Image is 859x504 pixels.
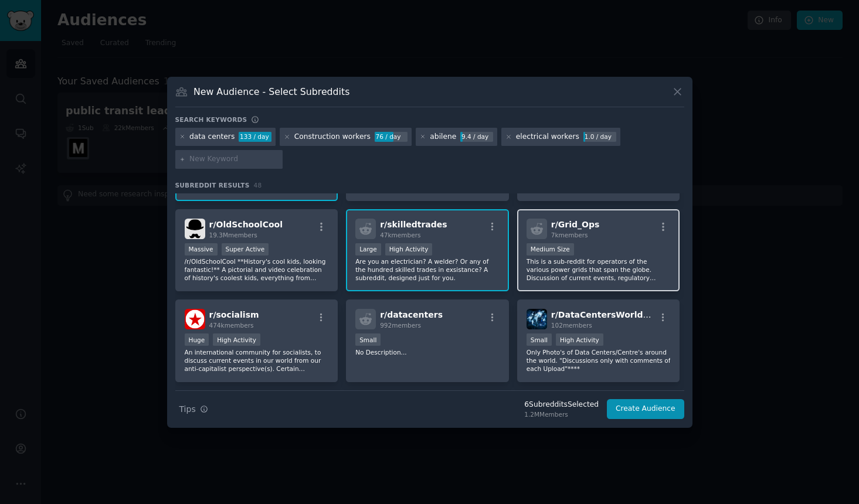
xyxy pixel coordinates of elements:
[185,348,329,373] p: An international community for socialists, to discuss current events in our world from our anti-c...
[527,243,574,256] div: Medium Size
[175,181,250,189] span: Subreddit Results
[551,220,600,229] span: r/ Grid_Ops
[524,410,599,418] div: 1.2M Members
[209,231,257,239] span: 19.3M members
[193,86,349,98] h3: New Audience - Select Subreddits
[380,322,421,329] span: 992 members
[179,403,196,416] span: Tips
[175,115,247,124] h3: Search keywords
[189,132,235,142] div: data centers
[222,243,269,256] div: Super Active
[209,310,259,319] span: r/ socialism
[375,132,408,142] div: 76 / day
[516,132,579,142] div: electrical workers
[189,154,279,165] input: New Keyword
[185,243,218,256] div: Massive
[355,257,500,282] p: Are you an electrician? A welder? Or any of the hundred skilled trades in exsistance? A subreddit...
[430,132,456,142] div: abilene
[254,182,262,189] span: 48
[213,333,260,346] div: High Activity
[556,333,603,346] div: High Activity
[607,399,684,419] button: Create Audience
[380,231,420,239] span: 47k members
[380,220,447,229] span: r/ skilledtrades
[185,333,209,346] div: Huge
[551,310,665,319] span: r/ DataCentersWorldwide
[185,309,205,329] img: socialism
[551,322,592,329] span: 102 members
[209,322,254,329] span: 474k members
[355,243,381,256] div: Large
[385,243,433,256] div: High Activity
[527,333,552,346] div: Small
[524,400,599,410] div: 6 Subreddit s Selected
[551,231,588,239] span: 7k members
[460,132,493,142] div: 9.4 / day
[527,257,671,282] p: This is a sub-reddit for operators of the various power grids that span the globe. Discussion of ...
[527,309,547,329] img: DataCentersWorldwide
[355,333,381,346] div: Small
[355,348,500,356] p: No Description...
[175,399,212,420] button: Tips
[294,132,371,142] div: Construction workers
[185,257,329,282] p: /r/OldSchoolCool **History's cool kids, looking fantastic!** A pictorial and video celebration of...
[209,220,283,229] span: r/ OldSchoolCool
[583,132,616,142] div: 1.0 / day
[239,132,271,142] div: 133 / day
[185,219,205,239] img: OldSchoolCool
[380,310,443,319] span: r/ datacenters
[527,348,671,373] p: Only Photo's of Data Centers/Centre's around the world. "Discussions only with comments of each U...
